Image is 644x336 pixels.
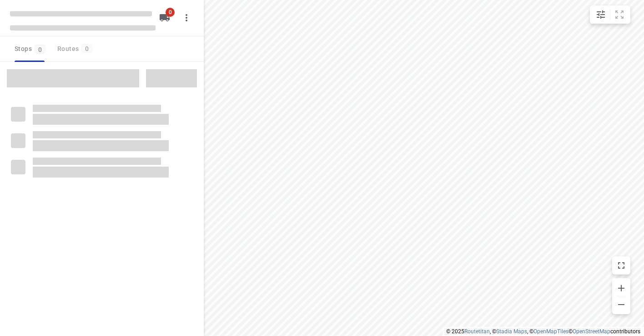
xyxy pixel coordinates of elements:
[590,5,630,24] div: small contained button group
[464,328,490,335] a: Routetitan
[573,328,610,335] a: OpenStreetMap
[496,328,527,335] a: Stadia Maps
[446,328,640,335] li: © 2025 , © , © © contributors
[533,328,569,335] a: OpenMapTiles
[592,5,610,24] button: Map settings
